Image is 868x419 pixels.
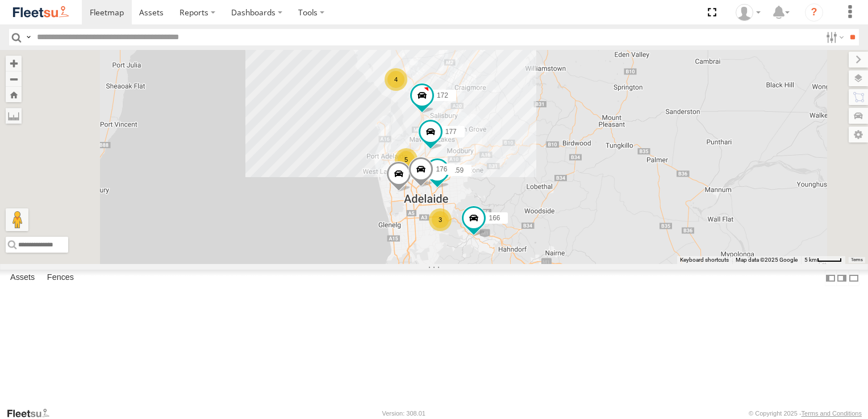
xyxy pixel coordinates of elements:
[395,148,418,171] div: 5
[6,56,22,71] button: Zoom in
[680,256,729,264] button: Keyboard shortcuts
[802,410,862,417] a: Terms and Conditions
[429,208,452,231] div: 3
[801,256,845,264] button: Map Scale: 5 km per 40 pixels
[736,257,798,263] span: Map data ©2025 Google
[732,4,765,21] div: Arb Quin
[382,410,425,417] div: Version: 308.01
[5,270,40,286] label: Assets
[6,87,22,102] button: Zoom Home
[6,108,22,124] label: Measure
[385,68,407,91] div: 4
[749,410,862,417] div: © Copyright 2025 -
[851,257,863,262] a: Terms (opens in new tab)
[6,208,28,231] button: Drag Pegman onto the map to open Street View
[452,166,464,174] span: 159
[437,91,448,99] span: 172
[24,29,33,45] label: Search Query
[821,29,846,45] label: Search Filter Options
[445,127,457,135] span: 177
[804,257,817,263] span: 5 km
[849,127,868,143] label: Map Settings
[436,165,447,173] span: 176
[805,3,823,22] i: ?
[848,270,859,286] label: Hide Summary Table
[6,71,22,87] button: Zoom out
[6,408,59,419] a: Visit our Website
[489,213,500,221] span: 166
[825,270,836,286] label: Dock Summary Table to the Left
[11,5,70,20] img: fleetsu-logo-horizontal.svg
[836,270,848,286] label: Dock Summary Table to the Right
[41,270,80,286] label: Fences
